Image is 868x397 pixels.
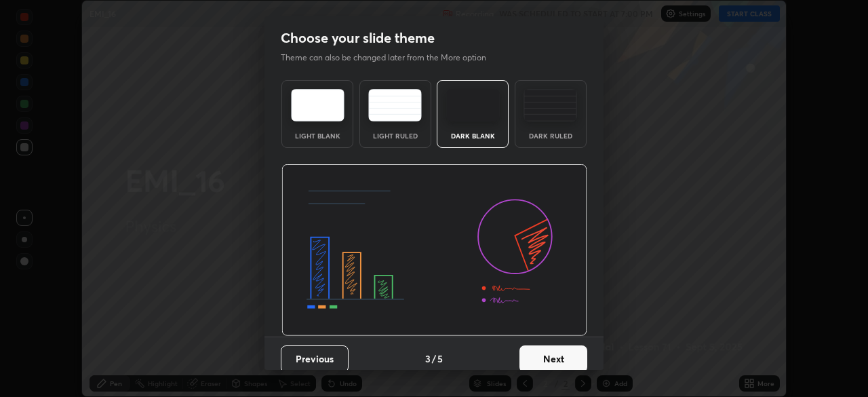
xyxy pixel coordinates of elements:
div: Dark Blank [446,132,500,139]
button: Next [519,345,587,373]
img: lightRuledTheme.5fabf969.svg [368,89,422,121]
h2: Choose your slide theme [281,29,435,47]
img: darkThemeBanner.d06ce4a2.svg [281,164,587,337]
h4: 3 [425,352,431,366]
div: Light Ruled [368,132,422,139]
h4: 5 [437,352,443,366]
h4: / [432,352,436,366]
button: Previous [281,345,349,373]
div: Light Blank [290,132,344,139]
div: Dark Ruled [524,132,578,139]
img: darkRuledTheme.de295e13.svg [524,89,577,121]
p: Theme can also be changed later from the More option [281,52,500,64]
img: darkTheme.f0cc69e5.svg [446,89,500,121]
img: lightTheme.e5ed3b09.svg [291,89,344,121]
